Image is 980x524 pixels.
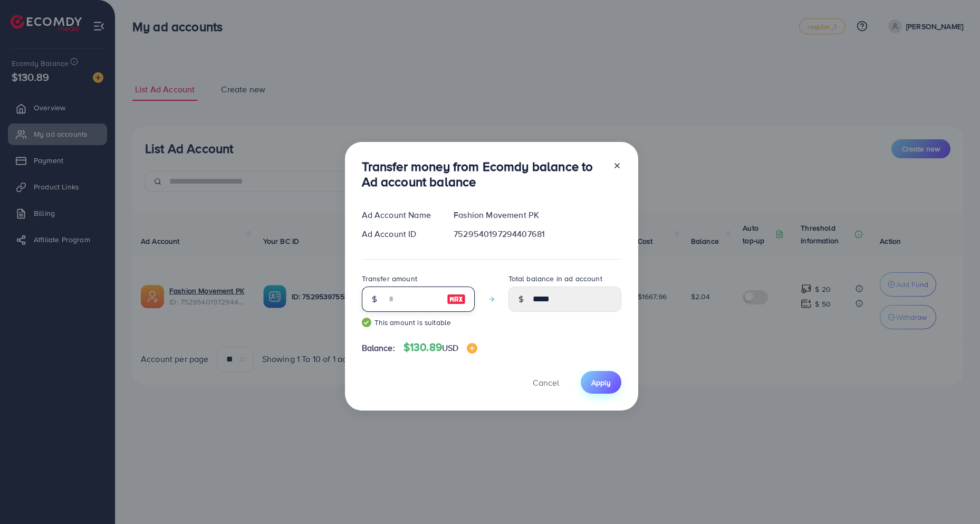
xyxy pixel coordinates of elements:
img: image [467,343,477,354]
span: USD [442,342,458,354]
div: Fashion Movement PK [445,209,629,221]
span: Balance: [362,342,395,354]
div: Ad Account ID [353,228,446,240]
h4: $130.89 [403,341,478,354]
button: Cancel [520,371,572,394]
span: Apply [591,377,611,388]
img: image [447,293,466,306]
iframe: Chat [935,477,972,516]
button: Apply [581,371,621,394]
label: Transfer amount [362,273,417,284]
label: Total balance in ad account [508,273,602,284]
img: guide [362,318,371,327]
div: Ad Account Name [353,209,446,221]
div: 7529540197294407681 [445,228,629,240]
span: Cancel [533,377,559,388]
h3: Transfer money from Ecomdy balance to Ad account balance [362,159,604,189]
small: This amount is suitable [362,317,475,328]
